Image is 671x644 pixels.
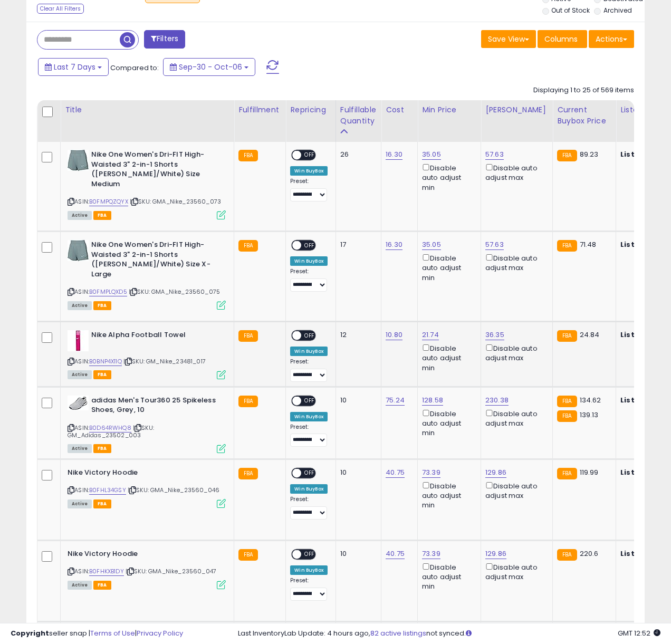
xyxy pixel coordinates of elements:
div: 10 [340,396,373,405]
div: Disable auto adjust max [485,480,544,501]
button: Sep-30 - Oct-06 [163,58,255,76]
div: Min Price [422,104,476,116]
a: 129.86 [485,549,506,559]
span: FBA [93,211,111,220]
button: Save View [481,30,536,48]
span: 89.23 [580,149,599,159]
span: OFF [302,550,319,559]
small: FBA [238,468,258,479]
div: Title [65,104,229,116]
a: 230.38 [485,395,509,406]
div: seller snap | | [11,629,183,639]
div: 10 [340,468,373,477]
a: 57.63 [485,149,504,160]
a: Terms of Use [90,628,135,638]
div: Win BuyBox [290,484,328,494]
small: FBA [557,410,577,422]
a: 128.58 [422,395,443,406]
img: 314fMvhNUTL._SL40_.jpg [68,396,89,410]
span: All listings currently available for purchase on Amazon [68,444,92,453]
div: 12 [340,330,373,340]
span: | SKU: GMA_Nike_23560_075 [129,287,220,296]
div: ASIN: [68,330,226,378]
a: 82 active listings [370,628,426,638]
a: B0BNP4X11Q [89,357,122,366]
span: OFF [302,331,319,340]
a: 73.39 [422,549,440,559]
a: 10.80 [386,330,402,340]
a: B0FMPLQXD5 [89,287,127,296]
span: 220.6 [580,549,599,559]
div: Cost [386,104,413,116]
div: Preset: [290,577,328,601]
span: FBA [93,301,111,310]
b: adidas Men's Tour360 25 Spikeless Shoes, Grey, 10 [91,396,219,418]
a: B0FHL34GSY [89,486,126,495]
b: Nike One Women's Dri-FIT High-Waisted 3" 2-in-1 Shorts ([PERSON_NAME]/White) Size X-Large [91,240,219,282]
b: Nike Victory Hoodie [68,549,196,562]
span: | SKU: GM_Nike_23481_017 [123,357,206,366]
img: 31+gVlEQDlL._SL40_.jpg [68,330,89,351]
a: 35.05 [422,149,441,160]
small: FBA [557,150,577,161]
span: Compared to: [110,63,159,73]
a: 21.74 [422,330,439,340]
div: Disable auto adjust max [485,561,544,582]
span: All listings currently available for purchase on Amazon [68,370,92,379]
div: Win BuyBox [290,347,328,356]
a: 16.30 [386,239,402,250]
div: Win BuyBox [290,256,328,266]
a: 36.35 [485,330,504,340]
div: ASIN: [68,549,226,588]
a: 35.05 [422,239,441,250]
b: Nike Alpha Football Towel [91,330,219,343]
b: Listed Price: [620,395,668,405]
b: Listed Price: [620,239,668,249]
div: Disable auto adjust min [422,480,473,511]
div: Preset: [290,424,328,447]
span: | SKU: GMA_Nike_23560_073 [130,197,221,206]
small: FBA [238,330,258,342]
span: 139.13 [580,410,599,420]
small: FBA [557,549,577,561]
div: Repricing [290,104,331,116]
b: Listed Price: [620,467,668,477]
a: B0FMPQZQYX [89,197,128,206]
button: Filters [144,30,185,49]
img: 31fy3YImJXL._SL40_.jpg [68,240,89,261]
div: Disable auto adjust min [422,408,473,438]
span: FBA [93,499,111,508]
span: All listings currently available for purchase on Amazon [68,301,92,310]
div: Fulfillable Quantity [340,104,377,127]
small: FBA [557,468,577,479]
span: FBA [93,444,111,453]
div: Disable auto adjust max [485,252,544,273]
small: FBA [238,240,258,252]
a: 40.75 [386,549,405,559]
div: Preset: [290,178,328,201]
div: Clear All Filters [37,4,84,14]
span: 24.84 [580,330,600,340]
div: Fulfillment [238,104,281,116]
small: FBA [238,150,258,161]
label: Out of Stock [551,6,590,15]
span: FBA [93,370,111,379]
div: Disable auto adjust min [422,342,473,373]
span: FBA [93,581,111,590]
img: 31fy3YImJXL._SL40_.jpg [68,150,89,171]
a: 73.39 [422,467,440,478]
div: Win BuyBox [290,412,328,421]
span: | SKU: GMA_Nike_23560_046 [128,486,219,494]
div: Displaying 1 to 25 of 569 items [533,85,634,95]
div: Current Buybox Price [557,104,611,127]
a: 75.24 [386,395,405,406]
a: 129.86 [485,467,506,478]
div: Disable auto adjust max [485,342,544,363]
span: OFF [302,468,319,477]
span: Last 7 Days [54,62,95,72]
button: Actions [589,30,634,48]
span: All listings currently available for purchase on Amazon [68,499,92,508]
small: FBA [557,330,577,342]
span: | SKU: GM_Adidas_23502_003 [68,424,154,439]
b: Listed Price: [620,330,668,340]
